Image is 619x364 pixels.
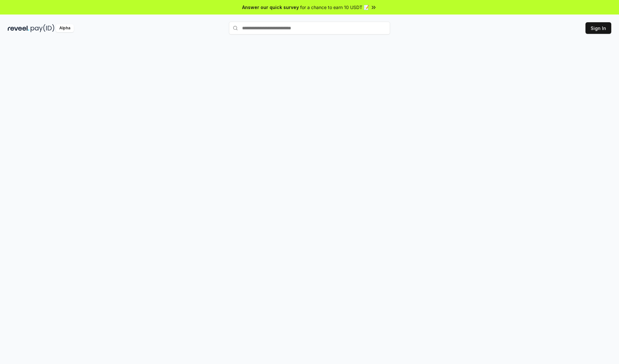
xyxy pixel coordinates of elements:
button: Sign In [585,22,611,34]
span: Answer our quick survey [242,4,299,11]
div: Alpha [56,24,74,32]
img: pay_id [31,24,54,32]
span: for a chance to earn 10 USDT 📝 [300,4,369,11]
img: reveel_dark [8,24,29,32]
